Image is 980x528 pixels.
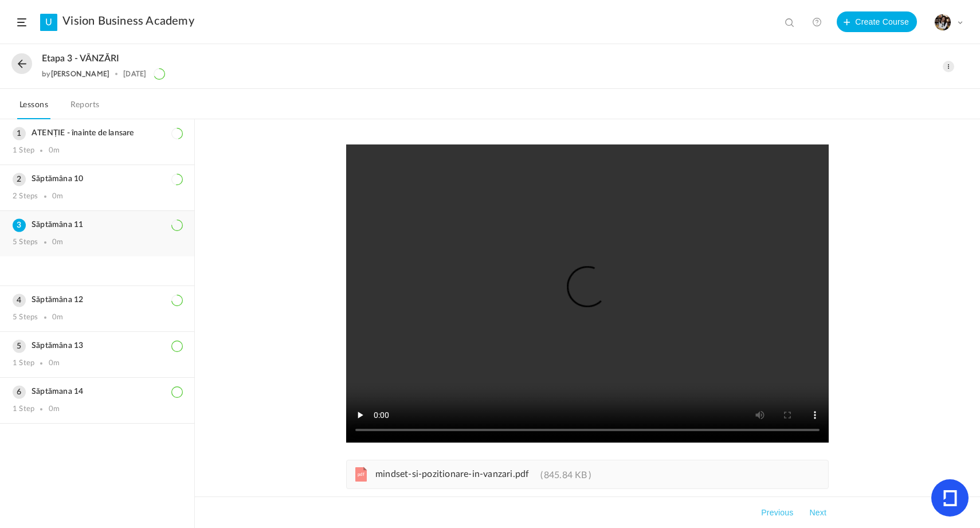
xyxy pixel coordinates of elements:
span: 845.84 KB [540,471,591,480]
h3: Săptămana 14 [13,387,182,397]
div: 0m [52,192,63,201]
img: tempimagehs7pti.png [935,14,951,30]
div: 5 Steps [13,238,38,247]
div: 5 Steps [13,313,38,322]
a: [PERSON_NAME] [51,69,110,78]
h3: Săptămâna 12 [13,295,182,305]
a: U [40,14,57,31]
div: 1 Step [13,146,34,155]
a: Vision Business Academy [62,14,194,28]
div: [DATE] [123,70,146,78]
h3: ATENȚIE - înainte de lansare [13,128,182,138]
a: Lessons [17,97,50,119]
div: 1 Step [13,359,34,368]
div: by [42,70,109,78]
div: 0m [49,146,60,155]
cite: pdf [355,467,367,482]
span: mindset-si-pozitionare-in-vanzari.pdf [375,470,529,479]
span: Etapa 3 - VÂNZĂRI [42,53,119,64]
button: Previous [759,506,795,519]
h3: Săptămâna 11 [13,220,182,230]
button: Create Course [837,11,917,32]
h3: Săptămâna 13 [13,341,182,351]
div: 1 Step [13,405,34,414]
div: 2 Steps [13,192,38,201]
div: 0m [52,238,63,247]
div: 0m [49,359,60,368]
button: Next [807,506,829,519]
div: 0m [52,313,63,322]
div: 0m [49,405,60,414]
a: Reports [68,97,102,119]
h3: Săptămâna 10 [13,174,182,184]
